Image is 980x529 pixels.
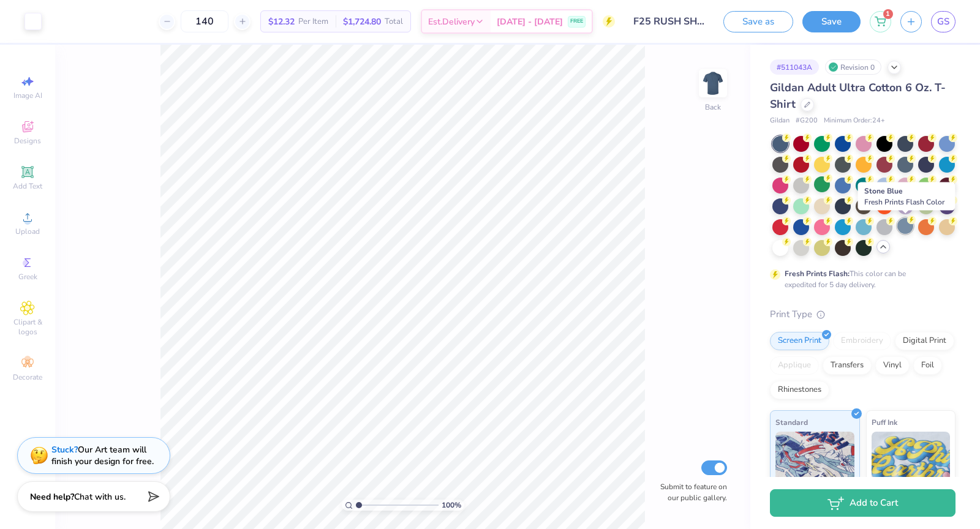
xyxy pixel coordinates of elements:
[654,481,727,503] label: Submit to feature on our public gallery.
[770,332,829,350] div: Screen Print
[825,59,881,75] div: Revision 0
[775,416,808,429] span: Standard
[770,307,956,321] div: Print Type
[624,9,714,34] input: Untitled Design
[895,332,954,350] div: Digital Print
[785,269,850,279] strong: Fresh Prints Flash:
[824,116,885,126] span: Minimum Order: 24 +
[30,491,74,503] strong: Need help?
[74,491,126,503] span: Chat with us.
[385,15,403,28] span: Total
[268,15,295,28] span: $12.32
[51,444,154,467] div: Our Art team will finish your design for free.
[18,272,37,282] span: Greek
[13,372,42,382] span: Decorate
[570,17,583,26] span: FREE
[14,136,41,146] span: Designs
[785,268,935,290] div: This color can be expedited for 5 day delivery.
[428,15,475,28] span: Est. Delivery
[875,356,910,375] div: Vinyl
[770,381,829,399] div: Rhinestones
[51,444,78,456] strong: Stuck?
[343,15,381,28] span: $1,724.80
[858,182,955,211] div: Stone Blue
[770,489,956,517] button: Add to Cart
[833,332,891,350] div: Embroidery
[181,10,228,32] input: – –
[913,356,942,375] div: Foil
[796,116,818,126] span: # G200
[770,59,819,75] div: # 511043A
[937,15,949,29] span: GS
[701,71,725,96] img: Back
[872,416,897,429] span: Puff Ink
[298,15,328,28] span: Per Item
[775,432,854,493] img: Standard
[442,500,461,511] span: 100 %
[864,197,944,207] span: Fresh Prints Flash Color
[770,116,790,126] span: Gildan
[770,80,946,111] span: Gildan Adult Ultra Cotton 6 Oz. T-Shirt
[770,356,819,375] div: Applique
[872,432,951,493] img: Puff Ink
[931,11,956,32] a: GS
[13,181,42,191] span: Add Text
[15,227,40,236] span: Upload
[6,317,49,337] span: Clipart & logos
[497,15,563,28] span: [DATE] - [DATE]
[802,11,861,32] button: Save
[723,11,793,32] button: Save as
[13,91,42,100] span: Image AI
[705,102,721,113] div: Back
[883,9,893,19] span: 1
[823,356,872,375] div: Transfers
